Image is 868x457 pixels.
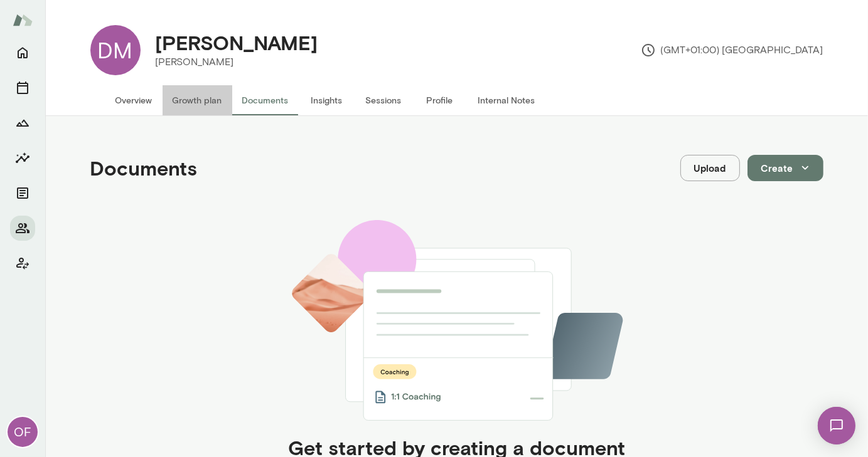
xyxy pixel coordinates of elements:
[10,145,35,171] button: Insights
[13,8,33,32] img: Mento
[412,85,468,115] button: Profile
[299,85,355,115] button: Insights
[232,85,299,115] button: Documents
[10,75,35,100] button: Sessions
[289,220,625,420] img: empty
[355,85,412,115] button: Sessions
[156,31,318,55] h4: [PERSON_NAME]
[680,155,740,181] button: Upload
[468,85,545,115] button: Internal Notes
[10,216,35,241] button: Members
[156,55,318,70] p: [PERSON_NAME]
[10,251,35,276] button: Client app
[105,85,163,115] button: Overview
[641,43,823,58] p: (GMT+01:00) [GEOGRAPHIC_DATA]
[90,156,198,180] h4: Documents
[10,110,35,135] button: Growth Plan
[163,85,232,115] button: Growth plan
[10,40,35,65] button: Home
[747,155,823,181] button: Create
[8,417,38,447] div: OF
[10,181,35,206] button: Documents
[90,25,141,75] div: DM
